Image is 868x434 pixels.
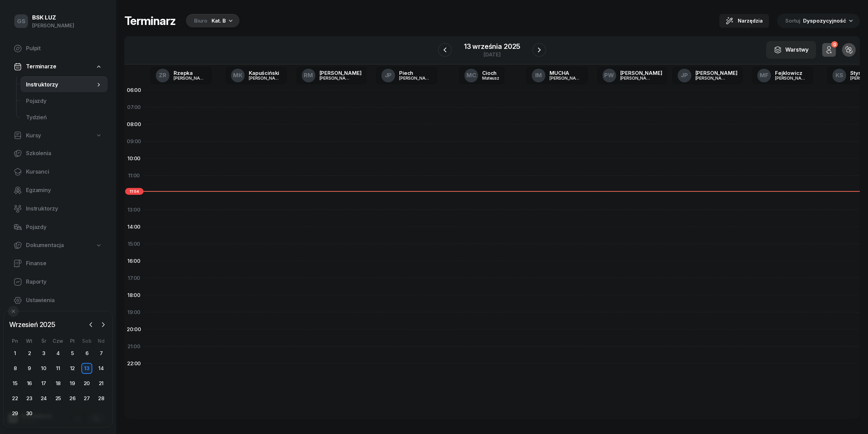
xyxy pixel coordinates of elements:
div: 16:00 [124,253,144,270]
div: MUCHA [550,70,582,76]
div: 29 [10,408,21,419]
div: 13 [81,363,92,374]
button: Sortuj Dyspozycyjność [777,14,860,28]
div: [PERSON_NAME] [249,76,282,80]
span: GS [17,18,25,24]
div: 9 [24,363,35,374]
div: Pn [8,338,22,344]
button: Warstwy [766,41,816,59]
a: Ustawienia [8,292,108,309]
span: MC [466,72,476,78]
div: 10:00 [124,150,144,167]
div: 19 [67,378,78,389]
div: Mateusz [482,76,499,80]
div: Śr [37,338,51,344]
a: JPPiech[PERSON_NAME] [376,67,437,84]
span: MK [233,72,243,78]
span: Finanse [26,259,102,268]
a: MKKapuściński[PERSON_NAME] [226,67,287,84]
div: 14:00 [124,218,144,235]
div: 21:00 [124,338,144,355]
span: KS [836,72,843,78]
span: Kursy [26,131,41,140]
span: Dyspozycyjność [803,17,846,24]
div: [PERSON_NAME] [775,76,808,80]
div: 10 [38,363,49,374]
div: [PERSON_NAME] [695,70,737,76]
span: Kursanci [26,167,102,176]
div: 09:00 [124,133,144,150]
a: Dokumentacja [8,238,108,253]
div: 21 [96,378,107,389]
a: Tydzień [21,109,108,126]
div: 12 [67,363,78,374]
a: Pojazdy [8,219,108,235]
div: [PERSON_NAME] [32,21,74,30]
span: Tydzień [26,113,102,122]
div: 26 [67,393,78,404]
span: 11:54 [125,188,144,195]
a: MCCiochMateusz [459,67,505,84]
div: 25 [53,393,64,404]
span: MF [760,72,769,78]
div: Nd [94,338,108,344]
a: Egzaminy [8,182,108,199]
div: 23 [24,393,35,404]
div: 8 [10,363,21,374]
div: 5 [67,348,78,359]
div: 18 [53,378,64,389]
div: 15:00 [124,235,144,253]
span: IM [535,72,542,78]
div: 06:00 [124,82,144,99]
span: Wrzesień 2025 [6,319,58,330]
span: Dokumentacja [26,241,64,250]
div: Piech [399,70,432,76]
div: 18:00 [124,287,144,304]
div: Fejklowicz [775,70,808,76]
div: 14 [96,363,107,374]
div: 17:00 [124,270,144,287]
div: 17 [38,378,49,389]
div: [PERSON_NAME] [620,70,662,76]
span: Egzaminy [26,186,102,195]
div: [PERSON_NAME] [320,76,352,80]
div: 22:00 [124,355,144,372]
span: PW [604,72,614,78]
span: Instruktorzy [26,204,102,213]
div: 24 [38,393,49,404]
a: Terminarze [8,59,108,74]
div: [PERSON_NAME] [399,76,432,80]
div: Kapuściński [249,70,282,76]
span: Narzędzia [738,17,763,25]
div: 2 [24,348,35,359]
span: Sortuj [785,16,802,25]
a: Instruktorzy [8,201,108,217]
div: 13:00 [124,201,144,218]
a: Pojazdy [21,93,108,109]
div: Pt [65,338,80,344]
a: Pulpit [8,40,108,57]
div: 11 [53,363,64,374]
div: Kat. B [212,17,226,25]
a: PW[PERSON_NAME][PERSON_NAME] [597,67,668,84]
a: Raporty [8,274,108,290]
button: 0 [822,43,836,57]
div: 15 [10,378,21,389]
div: 28 [96,393,107,404]
span: Szkolenia [26,149,102,158]
div: 11:00 [124,167,144,184]
span: Pulpit [26,44,102,53]
a: Finanse [8,255,108,272]
div: 3 [38,348,49,359]
div: [PERSON_NAME] [620,76,653,80]
span: Ustawienia [26,296,102,305]
h1: Terminarz [124,15,176,27]
div: Czw [51,338,65,344]
div: [DATE] [464,52,520,57]
span: ZR [159,72,166,78]
div: 08:00 [124,116,144,133]
a: Szkolenia [8,145,108,162]
div: BSK LUZ [32,15,74,21]
a: Kursanci [8,164,108,180]
span: Pojazdy [26,97,102,106]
